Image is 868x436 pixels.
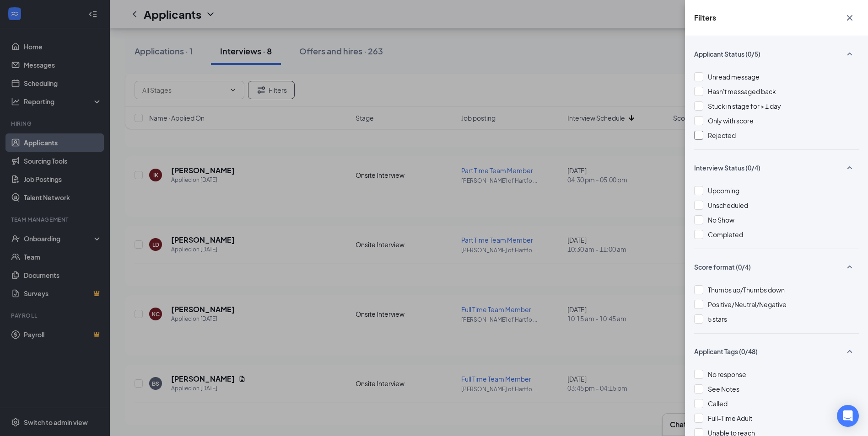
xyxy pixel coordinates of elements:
[708,370,746,378] span: No response
[844,162,855,173] svg: SmallChevronUp
[708,315,727,323] span: 5 stars
[708,300,787,308] span: Positive/Neutral/Negative
[708,230,743,239] span: Completed
[708,399,728,408] span: Called
[694,163,760,172] span: Interview Status (0/4)
[841,343,859,360] button: SmallChevronUp
[841,45,859,63] button: SmallChevronUp
[708,87,776,96] span: Hasn't messaged back
[844,48,855,59] svg: SmallChevronUp
[694,262,751,271] span: Score format (0/4)
[708,385,739,393] span: See Notes
[708,286,785,294] span: Thumbs up/Thumbs down
[841,9,859,27] button: Cross
[708,186,739,195] span: Upcoming
[844,12,855,23] svg: Cross
[708,414,752,422] span: Full-Time Adult
[694,347,758,356] span: Applicant Tags (0/48)
[694,13,716,23] h5: Filters
[694,49,760,58] span: Applicant Status (0/5)
[708,201,748,209] span: Unscheduled
[708,117,754,125] span: Only with score
[841,258,859,276] button: SmallChevronUp
[844,346,855,357] svg: SmallChevronUp
[708,73,760,81] span: Unread message
[708,131,736,139] span: Rejected
[844,261,855,272] svg: SmallChevronUp
[841,159,859,176] button: SmallChevronUp
[708,102,781,110] span: Stuck in stage for > 1 day
[837,405,859,427] div: Open Intercom Messenger
[708,216,734,224] span: No Show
